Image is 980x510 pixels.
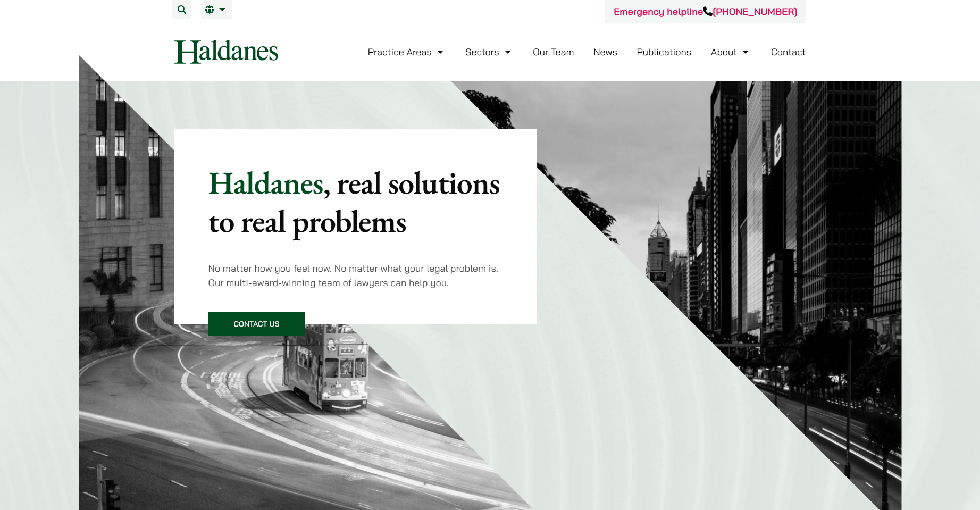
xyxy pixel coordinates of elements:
[208,162,500,241] mark: , real solutions to real problems
[368,46,446,58] a: Practice Areas
[771,46,806,58] a: Contact
[533,46,574,58] a: Our Team
[614,5,797,18] a: Emergency helpline[PHONE_NUMBER]
[174,40,278,64] img: Logo of Haldanes
[208,261,504,290] p: No matter how you feel now. No matter what your legal problem is. Our multi-award-winning team of...
[205,5,228,14] a: EN
[465,46,513,58] a: Sectors
[593,46,617,58] a: News
[637,46,692,58] a: Publications
[711,46,751,58] a: About
[208,312,305,336] a: Contact Us
[208,163,504,240] p: Haldanes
